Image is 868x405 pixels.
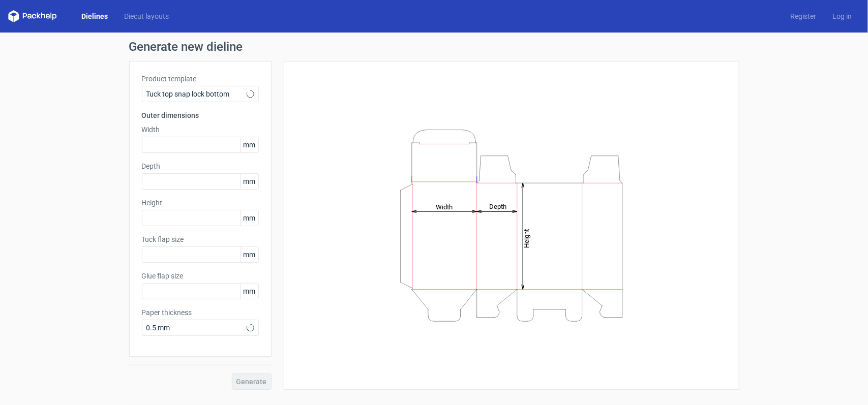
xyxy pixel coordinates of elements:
[142,307,259,318] label: Paper thickness
[241,174,258,189] span: mm
[146,89,247,99] span: Tuck top snap lock bottom
[116,11,177,21] a: Diecut layouts
[241,210,258,226] span: mm
[523,229,530,247] tspan: Height
[146,323,247,333] span: 0.5 mm
[142,110,259,120] h3: Outer dimensions
[142,124,259,135] label: Width
[142,161,259,171] label: Depth
[489,203,506,210] tspan: Depth
[73,11,116,21] a: Dielines
[435,203,452,210] tspan: Width
[824,11,860,21] a: Log in
[142,74,259,84] label: Product template
[241,284,258,299] span: mm
[142,198,259,208] label: Height
[142,234,259,244] label: Tuck flap size
[129,41,739,53] h1: Generate new dieline
[241,247,258,262] span: mm
[142,271,259,281] label: Glue flap size
[782,11,824,21] a: Register
[241,137,258,152] span: mm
